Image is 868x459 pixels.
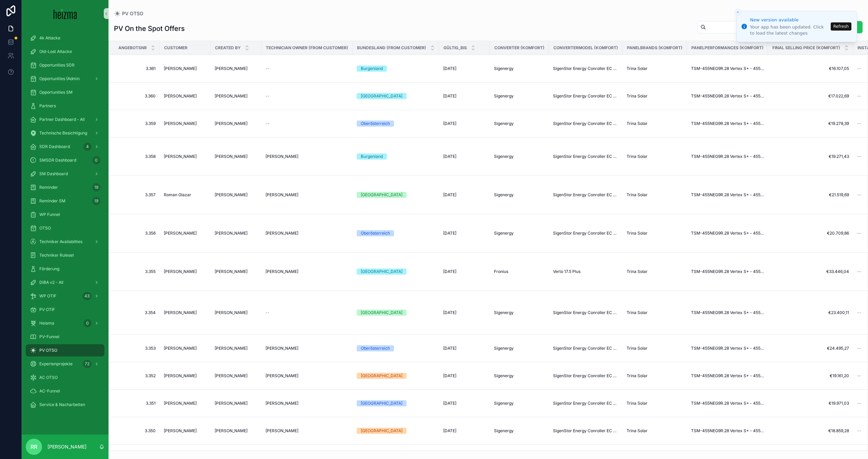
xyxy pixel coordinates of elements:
a: 3.360 [117,93,156,99]
a: 3.356 [117,231,156,236]
span: 3.359 [117,121,156,126]
a: €16.107,05 [772,66,849,71]
div: 72 [83,360,92,368]
a: €21.519,69 [772,192,849,198]
a: [PERSON_NAME] [215,121,257,126]
a: 3.358 [117,154,156,159]
span: 3.355 [117,269,156,274]
span: Old-Lost Attacke [39,49,72,54]
span: SMSDR Dashboard [39,158,76,163]
div: 19 [92,197,100,205]
span: Verto 17.5 Plus [553,269,580,274]
a: 3.357 [117,192,156,198]
a: [DATE] [443,310,486,315]
span: [PERSON_NAME] [215,93,248,99]
span: Sigenergy [494,192,514,198]
a: 3.361 [117,66,156,71]
div: Burgenland [361,66,383,72]
span: TSM-455NEG9R.28 Vertex S+ - 455 WP Glas-Glas [691,269,764,274]
span: Trina Solar [627,346,648,351]
span: -- [265,66,270,71]
span: [PERSON_NAME] [215,373,248,379]
span: TSM-455NEG9R.28 Vertex S+ - 455 WP Glas-Glas [691,346,764,351]
a: TSM-455NEG9R.28 Vertex S+ - 455 WP Glas-Glas [691,121,764,126]
a: -- [265,93,349,99]
span: Sigenergy [494,121,514,126]
a: Sigenergy [494,66,545,71]
a: 3.354 [117,310,156,315]
span: [PERSON_NAME] [164,310,197,315]
div: Burgenland [361,153,383,160]
span: €33.446,04 [772,269,849,274]
a: [DATE] [443,231,486,236]
img: App logo [54,8,77,19]
span: SigenStor Energy Conroller EC TP (dreiphasig) 10.0 [553,154,618,159]
span: [PERSON_NAME] [215,192,248,198]
a: -- [265,66,349,71]
a: PV OTSO [114,10,143,17]
a: Opportunities SM [26,86,104,98]
div: 19 [92,183,100,191]
a: SigenStor Energy Conroller EC TP (dreiphasig) 12.0 [553,192,618,198]
span: Trina Solar [627,269,648,274]
a: Sigenergy [494,373,545,379]
a: Sigenergy [494,192,545,198]
span: [PERSON_NAME] [265,269,298,274]
a: Oberösterreich [357,345,435,351]
a: TSM-455NEG9R.28 Vertex S+ - 455 WP Glas-Glas [691,66,764,71]
a: Reminder SM19 [26,195,104,207]
div: Oberösterreich [361,230,390,236]
span: Heiama [39,320,54,326]
a: Sigenergy [494,121,545,126]
span: Sigenergy [494,310,514,315]
a: [GEOGRAPHIC_DATA] [357,269,435,275]
a: Partner Dashboard - All [26,113,104,126]
span: Expertenprojekte [39,361,73,367]
a: €19.271,43 [772,154,849,159]
button: Refresh [831,22,851,31]
a: [PERSON_NAME] [215,310,257,315]
a: Partners [26,100,104,112]
a: [DATE] [443,346,486,351]
a: [PERSON_NAME] [265,231,349,236]
a: SM Dashboard [26,168,104,180]
span: [DATE] [443,66,456,71]
a: Trina Solar [627,346,683,351]
span: €19.278,39 [772,121,849,126]
span: [PERSON_NAME] [215,66,248,71]
span: [PERSON_NAME] [164,93,197,99]
span: 3.352 [117,373,156,379]
span: Trina Solar [627,192,648,198]
span: TSM-455NEG9R.28 Vertex S+ - 455 WP Glas-Glas [691,93,764,99]
a: [PERSON_NAME] [215,66,257,71]
span: Trina Solar [627,373,648,379]
a: Opportunities (Admin [26,73,104,85]
span: Sigenergy [494,66,514,71]
span: Sigenergy [494,373,514,379]
div: [GEOGRAPHIC_DATA] [361,269,402,275]
span: €23.400,11 [772,310,849,315]
a: SigenStor Energy Conroller EC TP (dreiphasig) 15.0 [553,346,618,351]
span: PV OTIF [39,307,55,312]
a: 3.353 [117,346,156,351]
span: €20.709,86 [772,231,849,236]
a: [GEOGRAPHIC_DATA] [357,93,435,99]
span: [DATE] [443,231,456,236]
a: [PERSON_NAME] [215,192,257,198]
span: Trina Solar [627,66,648,71]
div: [GEOGRAPHIC_DATA] [361,373,402,379]
span: -- [857,154,861,159]
a: PV-Funnel [26,331,104,343]
a: -- [265,310,349,315]
a: TSM-455NEG9R.28 Vertex S+ - 455 WP Glas-Glas [691,310,764,315]
a: [PERSON_NAME] [215,231,257,236]
a: Expertenprojekte72 [26,358,104,370]
span: -- [265,121,270,126]
a: [GEOGRAPHIC_DATA] [357,310,435,316]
